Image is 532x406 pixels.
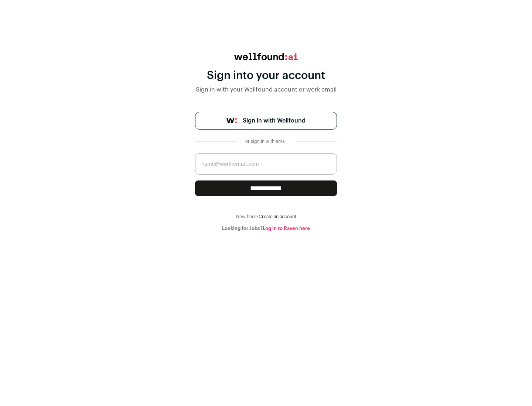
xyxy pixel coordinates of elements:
[259,214,296,219] a: Create an account
[243,116,306,125] span: Sign in with Wellfound
[263,226,310,231] a: Log in to Raven here
[195,85,337,94] div: Sign in with your Wellfound account or work email
[195,112,337,130] a: Sign in with Wellfound
[234,53,298,60] img: wellfound:ai
[195,226,337,231] div: Looking for Jobs?
[195,214,337,220] div: New here?
[226,118,237,123] img: wellfound-symbol-flush-black-fb3c872781a75f747ccb3a119075da62bfe97bd399995f84a933054e44a575c4.png
[242,138,290,144] div: or sign in with email
[195,153,337,175] input: name@work-email.com
[195,69,337,82] div: Sign into your account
